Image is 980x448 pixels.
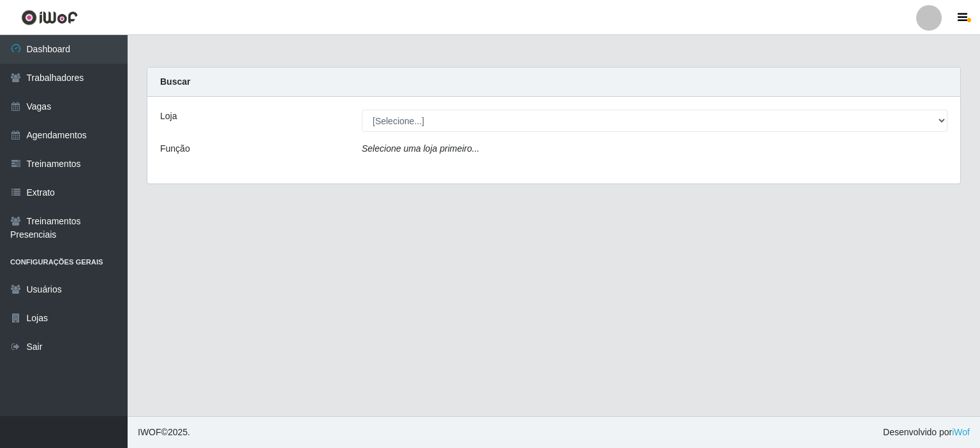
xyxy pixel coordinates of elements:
i: Selecione uma loja primeiro... [362,143,479,154]
span: © 2025 . [138,426,190,439]
label: Loja [160,110,177,123]
span: Desenvolvido por [883,426,970,439]
img: CoreUI Logo [21,10,78,25]
a: iWof [952,427,970,437]
label: Função [160,142,190,155]
span: IWOF [138,427,161,437]
strong: Buscar [160,76,190,87]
